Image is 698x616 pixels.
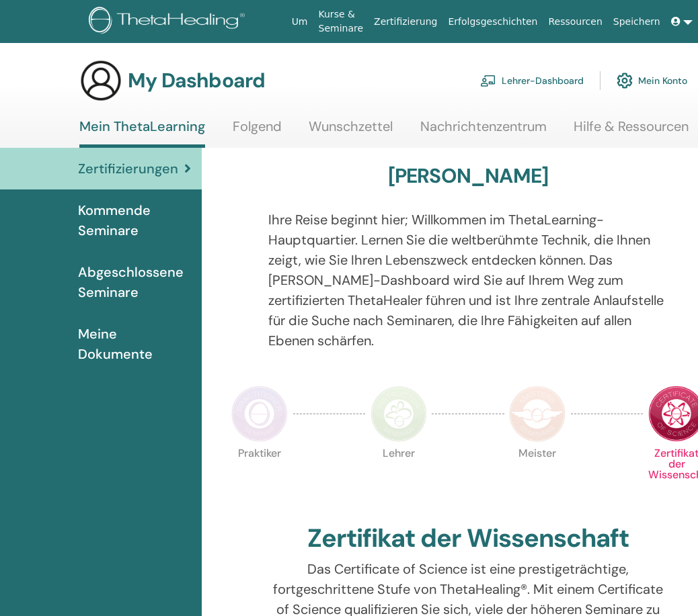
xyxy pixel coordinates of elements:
[78,200,191,240] span: Kommende Seminare
[233,118,282,144] a: Folgend
[268,210,668,351] p: Ihre Reise beginnt hier; Willkommen im ThetaLearning-Hauptquartier. Lernen Sie die weltberühmte T...
[369,9,442,34] a: Zertifizierung
[388,164,549,188] h3: [PERSON_NAME]
[128,69,265,93] h3: My Dashboard
[608,9,666,34] a: Speichern
[78,324,191,364] span: Meine Dokumente
[89,7,249,37] img: logo.png
[509,386,566,442] img: Master
[480,66,584,95] a: Lehrer-Dashboard
[231,386,288,442] img: Practitioner
[307,523,629,554] h2: Zertifikat der Wissenschaft
[509,448,566,504] p: Meister
[574,118,689,144] a: Hilfe & Ressourcen
[371,448,427,504] p: Lehrer
[420,118,547,144] a: Nachrichtenzentrum
[78,262,191,302] span: Abgeschlossene Seminare
[371,386,427,442] img: Instructor
[309,118,393,144] a: Wunschzettel
[78,159,178,179] span: Zertifizierungen
[480,75,496,87] img: chalkboard-teacher.svg
[79,118,205,148] a: Mein ThetaLearning
[231,448,288,504] p: Praktiker
[79,59,122,102] img: generic-user-icon.jpg
[617,69,633,92] img: cog.svg
[286,9,313,34] a: Um
[442,9,543,34] a: Erfolgsgeschichten
[617,66,687,95] a: Mein Konto
[543,9,607,34] a: Ressourcen
[313,2,369,41] a: Kurse & Seminare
